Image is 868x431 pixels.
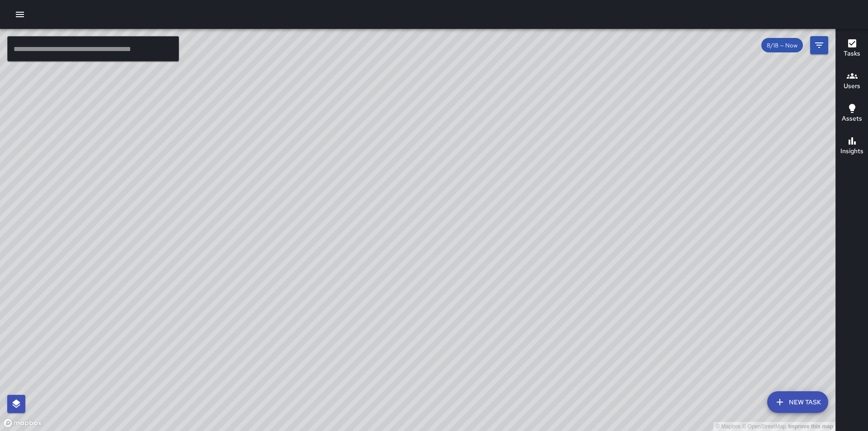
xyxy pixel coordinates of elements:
h6: Users [844,81,860,91]
button: Users [836,65,868,98]
h6: Insights [840,146,863,156]
h6: Tasks [844,49,860,59]
button: New Task [767,391,828,413]
button: Insights [836,130,868,163]
button: Assets [836,98,868,130]
button: Filters [810,36,828,54]
span: 8/18 — Now [761,42,803,49]
button: Tasks [836,33,868,65]
h6: Assets [842,114,862,124]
